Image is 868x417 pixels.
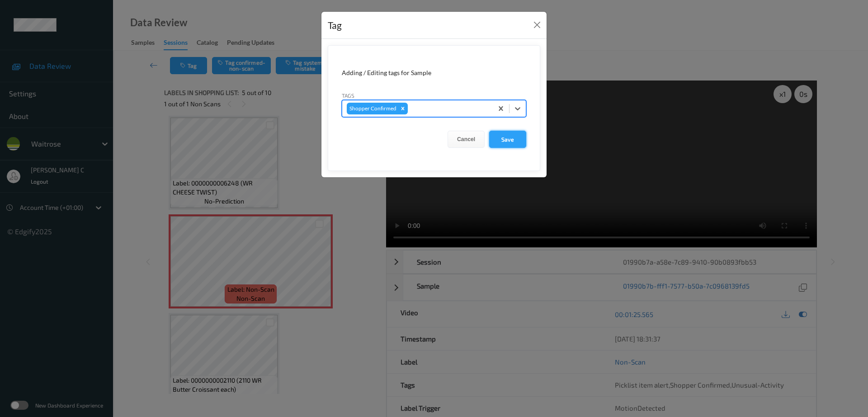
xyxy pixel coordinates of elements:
[448,131,485,148] button: Cancel
[398,103,408,114] div: Remove Shopper Confirmed
[347,103,398,114] div: Shopper Confirmed
[342,91,354,100] label: Tags
[531,19,543,31] button: Close
[328,18,342,33] div: Tag
[489,131,526,148] button: Save
[342,68,526,77] div: Adding / Editing tags for Sample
